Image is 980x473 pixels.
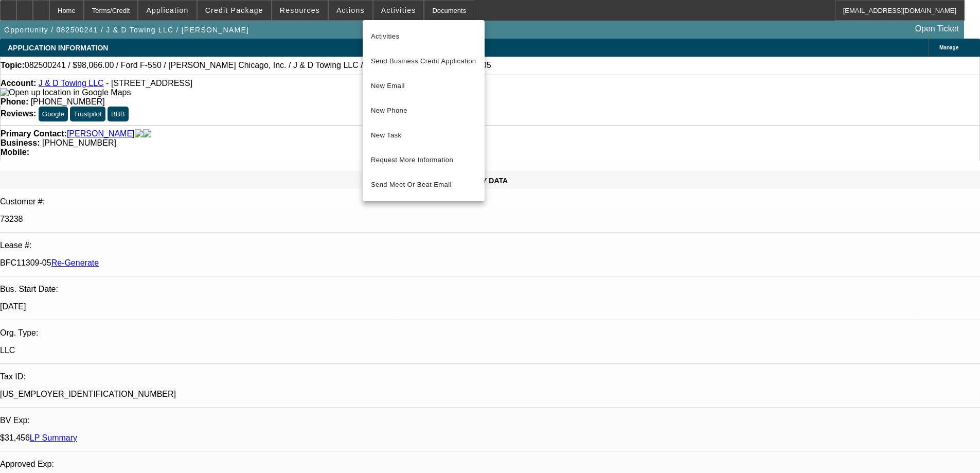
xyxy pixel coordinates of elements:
[371,55,476,67] span: Send Business Credit Application
[371,104,476,117] span: New Phone
[371,154,476,166] span: Request More Information
[371,30,476,43] span: Activities
[371,129,476,142] span: New Task
[371,179,476,191] span: Send Meet Or Beat Email
[371,80,476,92] span: New Email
